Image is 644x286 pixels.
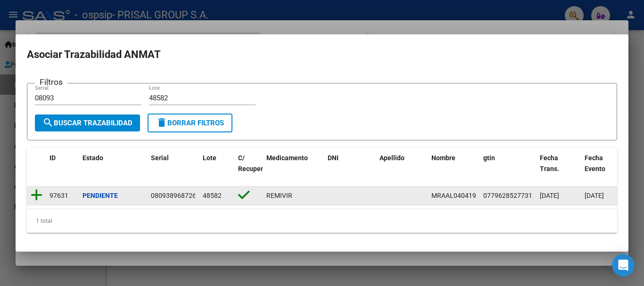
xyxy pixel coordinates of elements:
datatable-header-cell: C/ Recupero [234,148,263,189]
span: Borrar Filtros [156,119,224,127]
datatable-header-cell: Apellido [376,148,428,189]
span: C/ Recupero [238,154,267,172]
span: [DATE] [540,192,559,199]
span: 080938968726 [151,192,196,199]
datatable-header-cell: Medicamento [263,148,324,189]
span: Fecha Trans. [540,154,559,172]
div: Open Intercom Messenger [612,254,635,277]
datatable-header-cell: Serial [147,148,199,189]
h2: Asociar Trazabilidad ANMAT [27,46,617,64]
span: Nombre [431,154,455,162]
span: DNI [328,154,339,162]
datatable-header-cell: Nombre [428,148,479,189]
datatable-header-cell: Fecha Trans. [536,148,581,189]
span: REMIVIR [266,192,292,199]
span: Estado [83,154,103,162]
datatable-header-cell: ID [46,148,79,189]
span: [DATE] [585,192,604,199]
span: ID [50,154,56,162]
span: Medicamento [266,154,308,162]
datatable-header-cell: DNI [324,148,376,189]
strong: Pendiente [83,192,118,199]
button: Borrar Filtros [148,114,232,132]
mat-icon: delete [156,117,167,128]
span: Apellido [380,154,405,162]
span: 48582 [203,192,222,199]
span: 07796285277314 [483,192,536,199]
datatable-header-cell: Fecha Evento [581,148,626,189]
span: Buscar Trazabilidad [42,119,132,127]
span: gtin [483,154,495,162]
span: Fecha Evento [585,154,605,172]
button: Buscar Trazabilidad [35,114,140,131]
h3: Filtros [35,76,67,88]
span: 97631 [50,192,68,199]
div: 1 total [27,209,617,233]
span: Lote [203,154,216,162]
datatable-header-cell: gtin [479,148,536,189]
datatable-header-cell: Lote [199,148,234,189]
span: MRAAL04041972 [431,192,484,199]
datatable-header-cell: Estado [79,148,147,189]
span: Serial [151,154,169,162]
mat-icon: search [42,117,54,128]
